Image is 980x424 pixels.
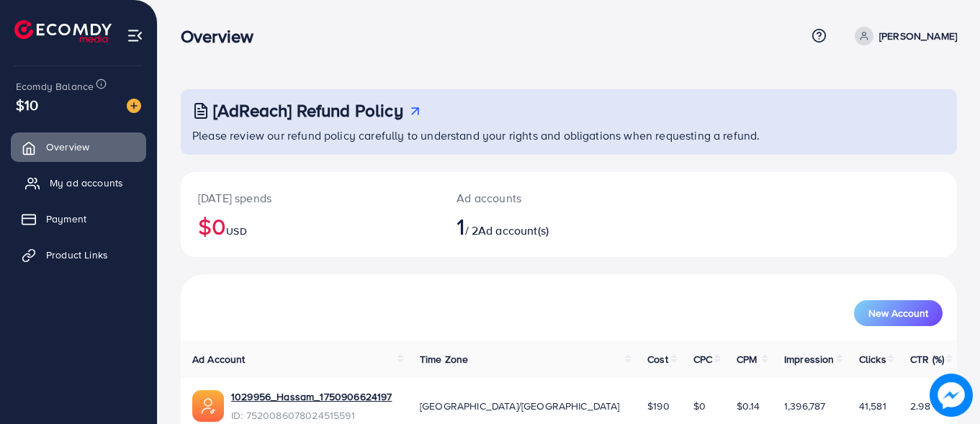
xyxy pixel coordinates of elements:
[11,204,146,233] a: Payment
[192,127,948,144] p: Please review our refund policy carefully to understand your rights and obligations when requesti...
[11,168,146,197] a: My ad accounts
[127,99,141,113] img: image
[457,209,464,243] span: 1
[693,399,706,413] span: $0
[784,352,835,366] span: Impression
[198,212,422,240] h2: $0
[879,27,957,45] p: [PERSON_NAME]
[910,399,930,413] span: 2.98
[647,399,670,413] span: $190
[854,300,943,326] button: New Account
[192,390,224,422] img: ic-ads-acc.e4c84228.svg
[910,352,944,366] span: CTR (%)
[859,352,886,366] span: Clicks
[46,212,86,226] span: Payment
[868,308,928,318] span: New Account
[420,352,468,366] span: Time Zone
[127,27,143,44] img: menu
[933,377,970,414] img: image
[46,248,108,262] span: Product Links
[16,79,94,94] span: Ecomdy Balance
[11,240,146,269] a: Product Links
[737,352,757,366] span: CPM
[737,399,760,413] span: $0.14
[457,189,616,207] p: Ad accounts
[16,94,38,115] span: $10
[213,100,403,121] h3: [AdReach] Refund Policy
[457,212,616,240] h2: / 2
[693,352,712,366] span: CPC
[231,408,392,423] span: ID: 7520086078024515591
[198,189,422,207] p: [DATE] spends
[420,399,620,413] span: [GEOGRAPHIC_DATA]/[GEOGRAPHIC_DATA]
[647,352,668,366] span: Cost
[14,20,112,42] img: logo
[46,140,89,154] span: Overview
[226,224,246,238] span: USD
[784,399,825,413] span: 1,396,787
[478,222,549,238] span: Ad account(s)
[231,389,392,404] a: 1029956_Hassam_1750906624197
[11,132,146,161] a: Overview
[50,176,123,190] span: My ad accounts
[859,399,886,413] span: 41,581
[192,352,246,366] span: Ad Account
[181,26,265,47] h3: Overview
[849,27,957,45] a: [PERSON_NAME]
